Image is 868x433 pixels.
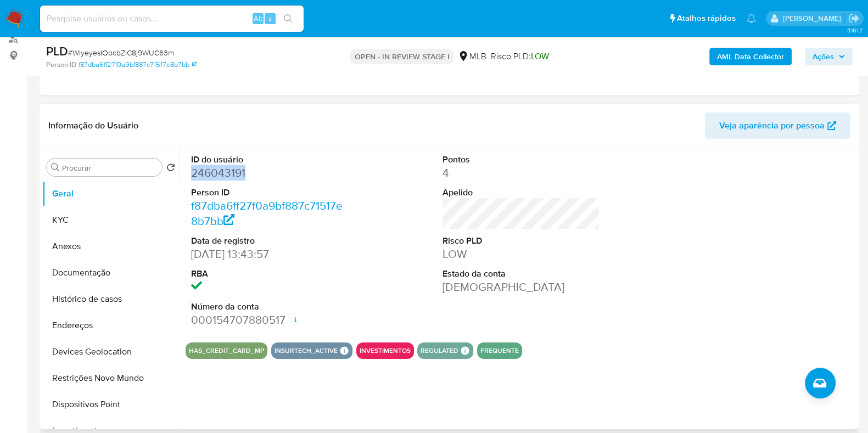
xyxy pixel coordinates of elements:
[42,260,180,286] button: Documentação
[191,198,343,229] a: f87dba6ff27f0a9bf887c71517e8b7bb
[847,26,863,35] span: 3.161.2
[42,339,180,365] button: Devices Geolocation
[705,113,850,139] button: Veja aparência por pessoa
[443,235,600,247] dt: Risco PLD
[191,165,348,181] dd: 246043191
[48,120,138,131] h1: Informação do Usuário
[268,13,272,24] span: s
[443,279,600,295] dd: [DEMOGRAPHIC_DATA]
[42,233,180,260] button: Anexos
[747,14,756,23] a: Notificações
[443,268,600,280] dt: Estado da conta
[42,365,180,391] button: Restrições Novo Mundo
[46,42,68,60] b: PLD
[350,49,453,64] p: OPEN - IN REVIEW STAGE I
[42,181,180,207] button: Geral
[191,301,348,313] dt: Número da conta
[848,13,860,24] a: Sair
[42,391,180,418] button: Dispositivos Point
[42,286,180,312] button: Histórico de casos
[166,163,175,175] button: Retornar ao pedido padrão
[254,13,262,24] span: Alt
[191,312,348,328] dd: 000154707880517
[813,48,834,65] span: Ações
[782,13,844,24] p: jhonata.costa@mercadolivre.com
[51,163,60,172] button: Procurar
[191,187,348,199] dt: Person ID
[40,12,304,26] input: Pesquise usuários ou casos...
[62,163,158,173] input: Procurar
[191,246,348,262] dd: [DATE] 13:43:57
[443,154,600,166] dt: Pontos
[42,312,180,339] button: Endereços
[709,48,792,65] button: AML Data Collector
[717,48,784,65] b: AML Data Collector
[443,187,600,199] dt: Apelido
[191,268,348,280] dt: RBA
[805,48,853,65] button: Ações
[191,154,348,166] dt: ID do usuário
[79,60,197,70] a: f87dba6ff27f0a9bf887c71517e8b7bb
[530,50,548,63] span: LOW
[191,235,348,247] dt: Data de registro
[42,207,180,233] button: KYC
[458,50,486,63] div: MLB
[490,50,548,63] span: Risco PLD:
[68,47,174,58] span: # WlyeyesIQbcbZIC8j9WUC63m
[719,113,825,139] span: Veja aparência por pessoa
[277,11,299,26] button: search-icon
[46,60,76,70] b: Person ID
[443,246,600,262] dd: LOW
[443,165,600,181] dd: 4
[677,13,736,24] span: Atalhos rápidos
